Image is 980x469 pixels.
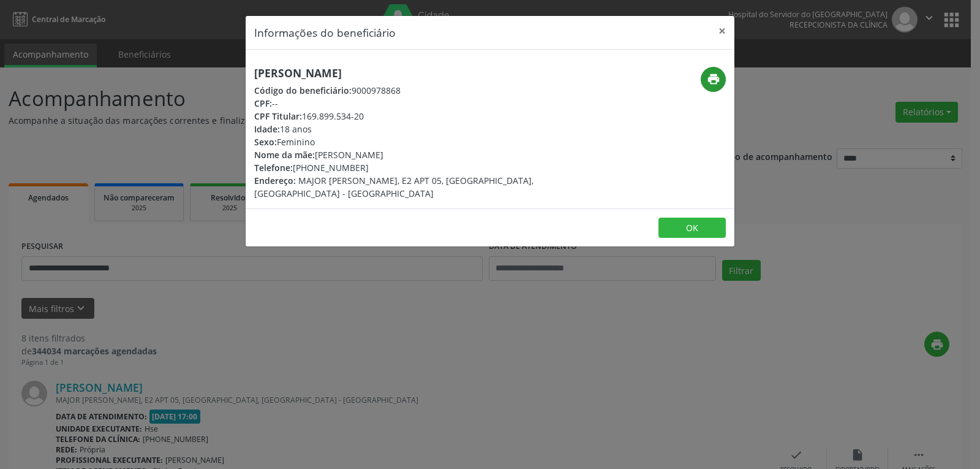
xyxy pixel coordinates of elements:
[254,135,563,148] div: Feminino
[254,110,563,123] div: 169.899.534-20
[701,67,726,92] button: print
[254,85,352,96] span: Código do beneficiário:
[254,136,277,148] span: Sexo:
[254,123,563,135] div: 18 anos
[658,218,726,238] button: OK
[254,97,272,109] span: CPF:
[254,175,296,186] span: Endereço:
[254,148,563,161] div: [PERSON_NAME]
[254,84,563,97] div: 9000978868
[707,72,720,86] i: print
[254,110,302,122] span: CPF Titular:
[254,149,315,161] span: Nome da mãe:
[254,67,563,80] h5: [PERSON_NAME]
[254,175,533,199] span: MAJOR [PERSON_NAME], E2 APT 05, [GEOGRAPHIC_DATA], [GEOGRAPHIC_DATA] - [GEOGRAPHIC_DATA]
[254,162,293,173] span: Telefone:
[254,123,280,135] span: Idade:
[710,16,734,46] button: Close
[254,161,563,174] div: [PHONE_NUMBER]
[254,97,563,110] div: --
[254,25,396,40] h5: Informações do beneficiário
